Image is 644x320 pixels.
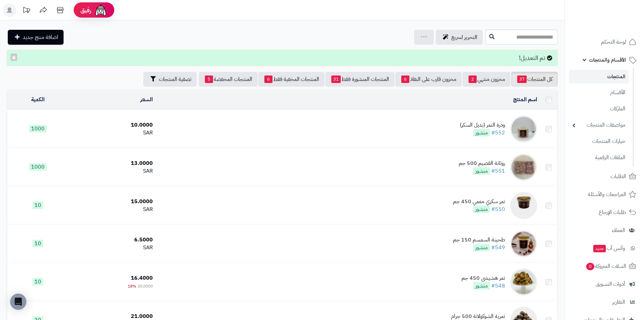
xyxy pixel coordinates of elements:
[569,240,640,256] a: وآتس آبجديد
[7,50,558,66] div: تم التعديل!
[510,154,537,181] img: روثانة القصيم 500 جم
[611,172,626,181] span: الطلبات
[569,222,640,238] a: العملاء
[569,34,640,50] a: لوحة التحكم
[32,240,43,247] span: 10
[569,294,640,310] a: التقارير
[491,129,505,137] a: #552
[469,76,477,83] span: 2
[569,102,629,116] a: الماركات
[71,244,153,252] div: SAR
[473,167,490,175] span: منشور
[569,186,640,202] a: المراجعات والأسئلة
[491,282,505,290] a: #548
[23,33,58,41] span: اضافة منتج جديد
[593,245,606,252] span: جديد
[71,121,153,129] div: 10.0000
[325,72,395,87] a: المنتجات المنشورة فقط31
[331,76,341,83] span: 31
[32,201,43,209] span: 10
[510,269,537,296] img: تمر هشيشي 450 جم
[491,243,505,252] a: #549
[612,297,625,307] span: التقارير
[10,54,17,61] button: ×
[599,208,626,217] span: طلبات الإرجاع
[601,37,626,47] span: لوحة التحكم
[71,198,153,206] div: 15.0000
[264,76,272,83] span: 6
[395,72,462,87] a: مخزون قارب على النفاذ6
[71,159,153,167] div: 13.0000
[473,206,490,213] span: منشور
[510,192,537,219] img: تمر سكري مغمي 450 جم
[71,206,153,213] div: SAR
[569,150,629,165] a: الملفات الرقمية
[513,95,537,104] a: اسم المنتج
[401,76,409,83] span: 6
[18,3,35,19] a: تحديثات المنصة
[453,198,505,206] div: تمر سكري مغمي 450 جم
[491,205,505,213] a: #550
[473,282,490,290] span: منشور
[510,115,537,143] img: ودرة التمر (بديل السكر)
[593,243,625,253] span: وآتس آب
[596,279,625,289] span: أدوات التسويق
[143,72,197,87] button: تصفية المنتجات
[94,3,108,17] img: ai-face.png
[29,125,47,132] span: 1000
[510,230,537,257] img: طحينة السمسم 150 جم
[586,263,594,270] span: 0
[569,276,640,292] a: أدوات التسويق
[140,95,153,104] a: السعر
[32,278,43,285] span: 10
[138,283,153,289] span: 20.0000
[31,95,45,104] a: الكمية
[569,134,629,149] a: خيارات المنتجات
[586,261,626,271] span: السلات المتروكة
[8,30,64,45] a: اضافة منتج جديد
[569,85,629,100] a: الأقسام
[205,76,213,83] span: 5
[71,129,153,137] div: SAR
[588,190,626,199] span: المراجعات والأسئلة
[10,294,26,310] div: Open Intercom Messenger
[612,226,625,235] span: العملاء
[80,6,91,14] span: رفيق
[569,258,640,274] a: السلات المتروكة0
[461,274,505,282] div: تمر هشيشي 450 جم
[569,168,640,185] a: الطلبات
[511,72,558,87] a: كل المنتجات37
[460,121,505,129] div: ودرة التمر (بديل السكر)
[128,283,136,289] span: 18%
[131,274,153,282] span: 16.4000
[473,244,490,251] span: منشور
[29,163,47,171] span: 1000
[569,70,629,84] a: المنتجات
[258,72,325,87] a: المنتجات المخفية فقط6
[589,55,626,65] span: الأقسام والمنتجات
[159,75,191,83] span: تصفية المنتجات
[491,167,505,175] a: #551
[71,236,153,244] div: 6.5000
[459,159,505,167] div: روثانة القصيم 500 جم
[462,72,510,87] a: مخزون منتهي2
[517,76,527,83] span: 37
[71,167,153,175] div: SAR
[453,236,505,244] div: طحينة السمسم 150 جم
[569,204,640,220] a: طلبات الإرجاع
[473,129,490,136] span: منشور
[199,72,258,87] a: المنتجات المخفضة5
[436,30,483,45] a: التحرير لسريع
[569,118,629,132] a: مواصفات المنتجات
[451,33,477,41] span: التحرير لسريع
